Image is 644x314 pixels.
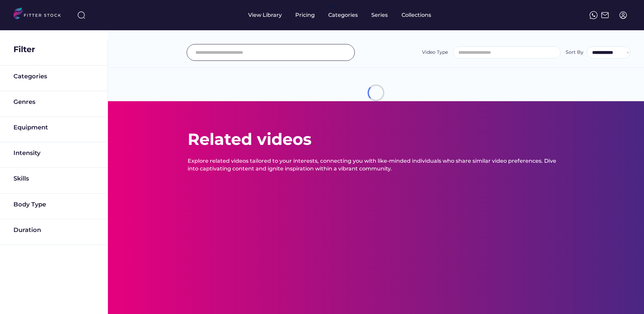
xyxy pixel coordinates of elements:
div: Series [371,11,388,19]
div: Related videos [188,128,311,151]
div: Duration [13,226,41,234]
div: Skills [13,174,30,183]
div: Categories [13,72,47,81]
img: yH5BAEAAAAALAAAAAABAAEAAAIBRAA7 [86,200,94,208]
img: LOGO.svg [13,7,67,21]
div: Pricing [295,11,315,19]
img: yH5BAEAAAAALAAAAAABAAEAAAIBRAA7 [86,226,94,234]
img: meteor-icons_whatsapp%20%281%29.svg [590,11,598,19]
div: Video Type [422,49,448,56]
div: Equipment [13,123,48,132]
div: fvck [328,3,337,10]
img: yH5BAEAAAAALAAAAAABAAEAAAIBRAA7 [86,72,94,80]
img: yH5BAEAAAAALAAAAAABAAEAAAIBRAA7 [340,48,348,56]
div: View Library [248,11,282,19]
div: Body Type [13,200,46,209]
img: yH5BAEAAAAALAAAAAABAAEAAAIBRAA7 [86,175,94,183]
div: Filter [13,44,35,55]
img: yH5BAEAAAAALAAAAAABAAEAAAIBRAA7 [86,149,94,157]
div: Genres [13,98,35,106]
div: Collections [402,11,431,19]
div: Intensity [13,149,40,157]
img: yH5BAEAAAAALAAAAAABAAEAAAIBRAA7 [86,98,94,106]
div: Explore related videos tailored to your interests, connecting you with like-minded individuals wh... [188,157,564,172]
img: yH5BAEAAAAALAAAAAABAAEAAAIBRAA7 [86,124,94,132]
img: profile-circle.svg [619,11,627,19]
div: Categories [328,11,358,19]
img: search-normal%203.svg [77,11,85,19]
img: Frame%2051.svg [601,11,609,19]
div: Sort By [566,49,583,56]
